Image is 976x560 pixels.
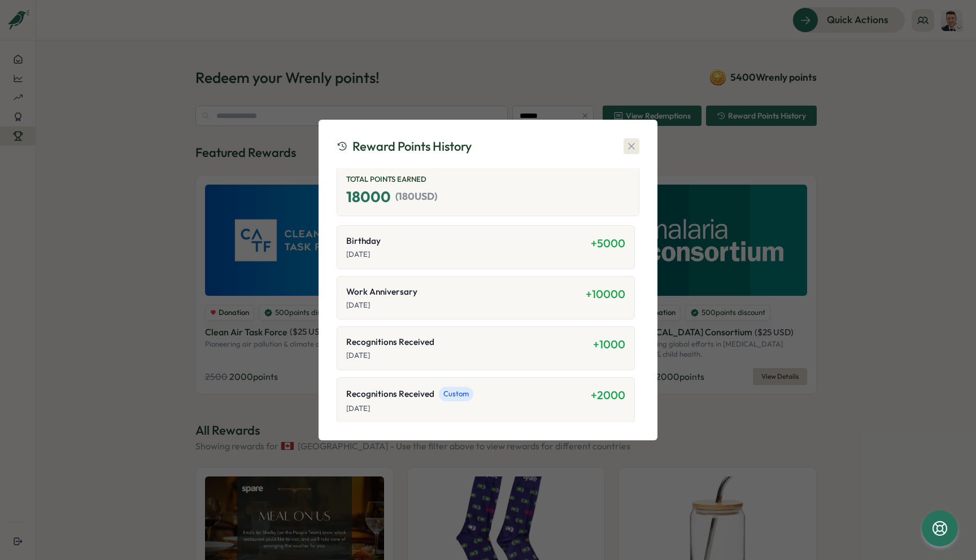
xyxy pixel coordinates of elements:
span: + 2000 [591,388,625,402]
span: Recognitions Received [346,336,434,348]
span: Recognitions Received [346,388,434,400]
p: [DATE] [346,250,591,260]
span: + 1000 [593,337,625,351]
span: ( 180 USD) [395,189,437,204]
p: 18000 [346,187,630,207]
span: Custom [439,387,473,401]
p: Total Points Earned [346,174,630,185]
p: [DATE] [346,404,591,414]
p: [DATE] [346,300,586,310]
span: Birthday [346,235,381,247]
span: Work Anniversary [346,286,417,298]
p: [DATE] [346,351,593,361]
span: + 5000 [591,236,625,250]
div: Reward Points History [337,138,472,155]
span: + 10000 [586,287,625,301]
